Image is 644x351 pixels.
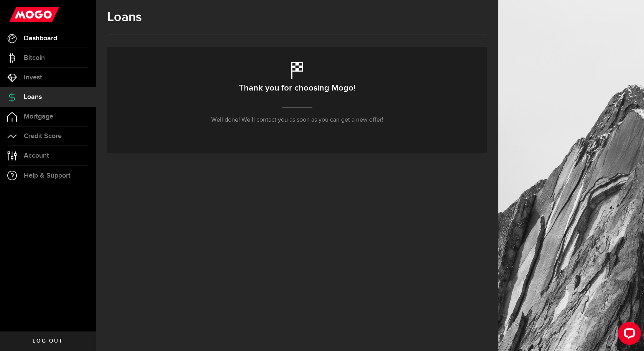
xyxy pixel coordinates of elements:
[24,152,49,159] span: Account
[24,172,71,179] span: Help & Support
[24,133,62,140] span: Credit Score
[107,10,487,25] h1: Loans
[239,80,355,96] h2: Thank you for choosing Mogo!
[612,319,644,351] iframe: LiveChat chat widget
[24,35,57,42] span: Dashboard
[24,54,45,61] span: Bitcoin
[211,115,383,125] p: Well done! We’ll contact you as soon as you can get a new offer!
[24,113,53,120] span: Mortgage
[33,338,63,344] span: Log out
[24,74,42,81] span: Invest
[24,94,42,101] span: Loans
